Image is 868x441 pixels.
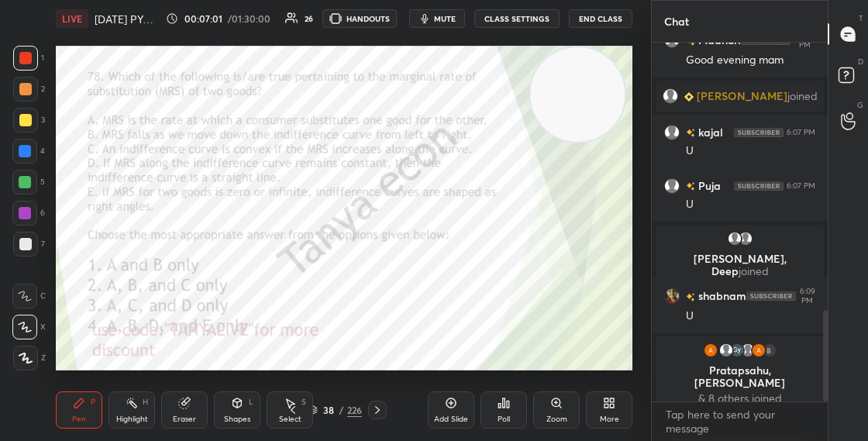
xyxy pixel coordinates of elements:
img: no-rating-badge.077c3623.svg [686,129,695,137]
div: 2 [13,77,45,102]
div: 6:07 PM [787,128,815,137]
div: U [686,143,815,159]
button: End Class [569,9,632,28]
div: Good evening mam [686,53,815,68]
img: 3 [729,343,745,358]
p: [PERSON_NAME], Deep [665,253,815,277]
p: G [857,99,863,111]
div: Poll [498,415,510,423]
div: C [12,284,46,308]
button: mute [409,9,465,28]
img: 4P8fHbbgJtejmAAAAAElFTkSuQmCC [734,128,784,137]
div: U [686,197,815,212]
div: Add Slide [434,415,468,423]
span: joined [787,90,818,102]
h6: kajal [695,124,723,140]
div: 6:07 PM [787,181,815,191]
p: Pratapsahu, [PERSON_NAME] [665,364,815,389]
h6: Puja [695,177,721,194]
img: default.png [718,343,734,358]
div: Highlight [116,415,148,423]
div: S [301,398,306,406]
div: P [91,398,95,406]
div: 6 [12,201,45,226]
img: 8c90213d774e45cca6873cbe2e4a79dd.67553824_3 [751,343,766,358]
div: LIVE [56,9,88,28]
h6: shabnam [695,288,746,305]
div: 26 [305,15,313,22]
img: default.png [738,231,753,246]
img: 4P8fHbbgJtejmAAAAAElFTkSuQmCC [734,181,784,191]
div: 7 [13,232,45,257]
div: X [12,315,46,339]
div: L [249,398,253,406]
img: Learner_Badge_beginner_1_8b307cf2a0.svg [684,92,694,102]
div: Select [279,415,301,423]
div: Shapes [224,415,250,423]
img: no-rating-badge.077c3623.svg [686,182,695,191]
div: Zoom [546,415,567,423]
button: HANDOUTS [322,9,397,28]
span: joined [739,264,769,278]
button: CLASS SETTINGS [474,9,560,28]
p: Chat [652,1,701,42]
img: 8c90213d774e45cca6873cbe2e4a79dd.67553824_3 [703,343,718,358]
p: D [858,56,863,67]
img: 4P8fHbbgJtejmAAAAAElFTkSuQmCC [746,291,796,301]
img: default.png [740,343,756,358]
img: default.png [727,231,742,246]
img: default.png [663,88,678,104]
div: 38 [321,405,336,415]
h4: [DATE] PYQ's Unit 1 -7 [95,12,160,26]
div: More [600,415,619,423]
div: 5 [12,170,45,195]
div: Pen [72,415,86,423]
div: 6:09 PM [799,287,815,305]
div: 1 [13,46,44,71]
img: default.png [664,178,680,194]
img: 518dd7c319ef4421b3ec9260ce6f5d72.jpg [664,288,680,304]
div: / [339,405,344,415]
p: & 8 others joined [665,392,815,405]
span: [PERSON_NAME] [697,90,787,102]
img: no-rating-badge.077c3623.svg [686,293,695,301]
div: H [143,398,148,406]
div: U [686,308,815,324]
div: 3 [13,108,45,133]
div: Z [13,346,46,370]
p: T [859,12,863,24]
div: grid [652,43,828,401]
div: 4 [12,139,45,164]
div: Eraser [173,415,196,423]
span: mute [434,13,456,24]
div: 8 [762,343,777,358]
div: 226 [347,403,362,417]
img: default.png [664,125,680,140]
